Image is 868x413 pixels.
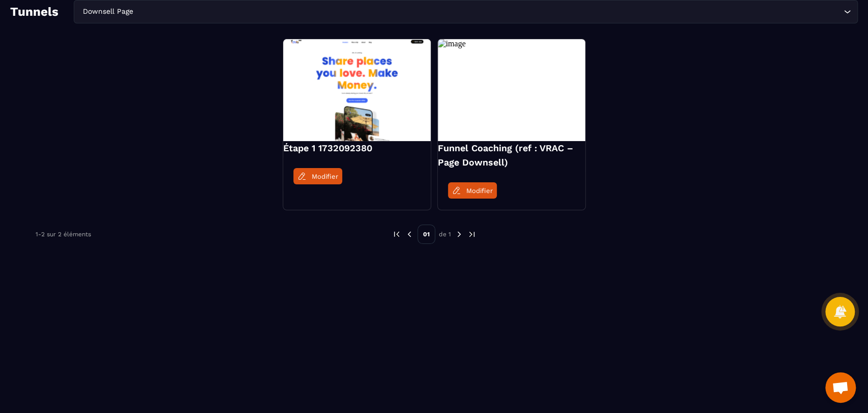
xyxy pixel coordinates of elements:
[439,230,451,238] p: de 1
[467,230,476,239] img: next
[392,230,401,239] img: prev
[283,141,431,155] h4: Étape 1 1732092380
[10,2,58,22] h2: Tunnels
[405,230,414,239] img: prev
[455,230,464,239] img: next
[417,225,435,244] p: 01
[448,182,497,199] a: Modifier
[438,39,466,48] img: image
[312,173,338,180] span: Modifier
[466,187,493,195] span: Modifier
[283,39,431,141] img: image
[36,231,91,238] p: 1-2 sur 2 éléments
[80,6,135,17] span: Downsell Page
[825,372,856,403] div: Mở cuộc trò chuyện
[293,168,342,184] a: Modifier
[438,141,585,170] h4: Funnel Coaching (ref : VRAC – Page Downsell)
[135,6,841,17] input: Search for option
